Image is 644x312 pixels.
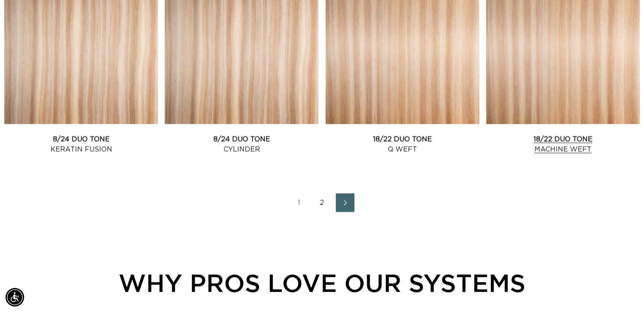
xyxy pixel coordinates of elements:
[165,134,318,154] a: 8/24 Duo Tone Cylinder
[336,193,354,212] a: Next page
[51,264,593,301] div: WHY PROS LOVE OUR SYSTEMS
[290,193,309,212] a: Page 1
[313,193,332,212] a: Page 2
[4,193,640,212] nav: Pagination
[4,134,158,154] a: 8/24 Duo Tone Keratin Fusion
[602,271,644,312] iframe: Chat Widget
[326,134,479,154] a: 18/22 Duo Tone Q Weft
[6,288,24,307] div: Accessibility Menu
[486,134,640,154] a: 18/22 Duo Tone Machine Weft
